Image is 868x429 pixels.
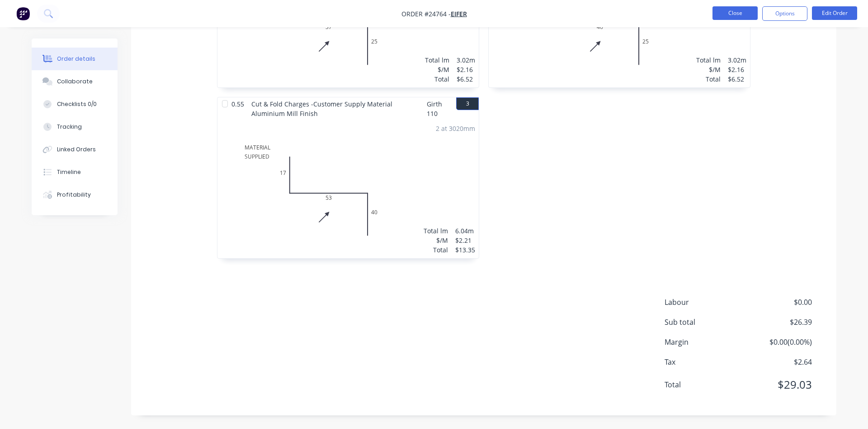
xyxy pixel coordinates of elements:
[32,70,118,93] button: Collaborate
[456,97,479,110] button: 3
[457,65,475,74] div: $2.16
[401,10,451,18] span: Order #24764 -
[32,138,118,161] button: Linked Orders
[745,337,812,347] span: $0.00 ( 0.00 %)
[665,317,745,328] span: Sub total
[457,74,475,84] div: $6.52
[745,376,812,393] span: $29.03
[16,7,30,20] img: Factory
[217,120,479,258] div: MATERIALSUPPLIED1753402 at 3020mmTotal lm$/MTotal6.04m$2.21$13.35
[57,100,97,108] div: Checklists 0/0
[696,65,721,74] div: $/M
[57,77,93,86] div: Collaborate
[665,297,745,308] span: Labour
[745,317,812,328] span: $26.39
[32,161,118,183] button: Timeline
[451,10,467,18] a: EIFER
[728,74,746,84] div: $6.52
[424,226,448,236] div: Total lm
[665,357,745,367] span: Tax
[32,93,118,116] button: Checklists 0/0
[745,297,812,308] span: $0.00
[762,6,807,21] button: Options
[57,123,82,131] div: Tracking
[248,97,427,120] span: Cut & Fold Charges -Customer Supply Material Aluminium Mill Finish
[728,55,746,65] div: 3.02m
[427,97,445,120] span: Girth 110
[436,124,475,133] div: 2 at 3020mm
[455,245,475,255] div: $13.35
[812,6,857,20] button: Edit Order
[32,183,118,206] button: Profitability
[728,65,746,74] div: $2.16
[696,74,721,84] div: Total
[57,191,91,199] div: Profitability
[57,168,81,176] div: Timeline
[425,55,449,65] div: Total lm
[57,145,96,154] div: Linked Orders
[665,379,745,390] span: Total
[745,357,812,367] span: $2.64
[455,226,475,236] div: 6.04m
[712,6,758,20] button: Close
[425,74,449,84] div: Total
[424,245,448,255] div: Total
[32,116,118,138] button: Tracking
[228,97,248,120] span: 0.55
[665,337,745,347] span: Margin
[57,55,95,63] div: Order details
[32,48,118,70] button: Order details
[696,55,721,65] div: Total lm
[455,236,475,245] div: $2.21
[425,65,449,74] div: $/M
[457,55,475,65] div: 3.02m
[424,236,448,245] div: $/M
